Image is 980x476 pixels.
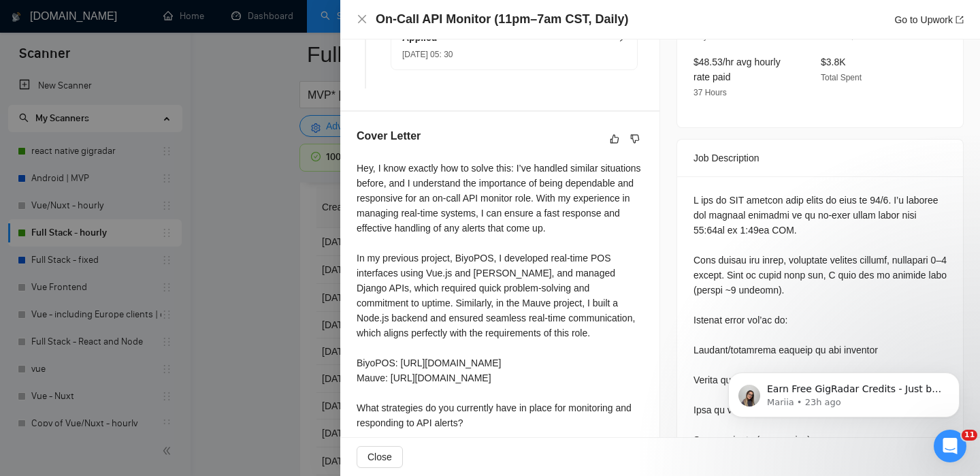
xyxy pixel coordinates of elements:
span: Close [367,449,392,464]
h4: On-Call API Monitor (11pm–7am CST, Daily) [376,11,628,28]
span: $48.53/hr avg hourly rate paid [693,57,781,82]
button: Close [357,14,367,25]
span: dislike [630,133,640,144]
div: Job Description [693,140,947,176]
span: 11 [962,430,977,441]
button: dislike [627,131,643,147]
iframe: Intercom live chat [934,430,966,462]
a: Go to Upworkexport [894,14,964,25]
span: 37 Hours [693,88,727,97]
span: like [610,133,619,144]
span: [DATE] 05: 30 [402,50,453,59]
button: Close [357,446,403,468]
span: $3.8K [821,57,846,67]
iframe: Intercom notifications message [708,344,980,439]
span: export [955,16,964,24]
span: Total Spent [821,73,862,82]
button: like [606,131,623,147]
h5: Cover Letter [357,128,421,144]
span: close [357,14,367,25]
